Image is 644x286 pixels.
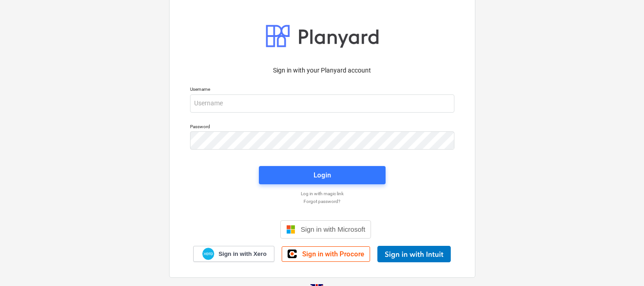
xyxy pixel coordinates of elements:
[218,250,266,258] span: Sign in with Xero
[190,124,454,131] p: Password
[259,166,386,184] button: Login
[286,225,295,234] img: Microsoft logo
[190,66,454,75] p: Sign in with your Planyard account
[202,248,214,260] img: Xero logo
[190,94,454,113] input: Username
[301,225,366,233] span: Sign in with Microsoft
[314,169,331,181] div: Login
[193,246,274,262] a: Sign in with Xero
[190,86,454,94] p: Username
[185,191,459,197] a: Log in with magic link
[302,250,364,258] span: Sign in with Procore
[185,198,459,204] a: Forgot password?
[282,246,370,262] a: Sign in with Procore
